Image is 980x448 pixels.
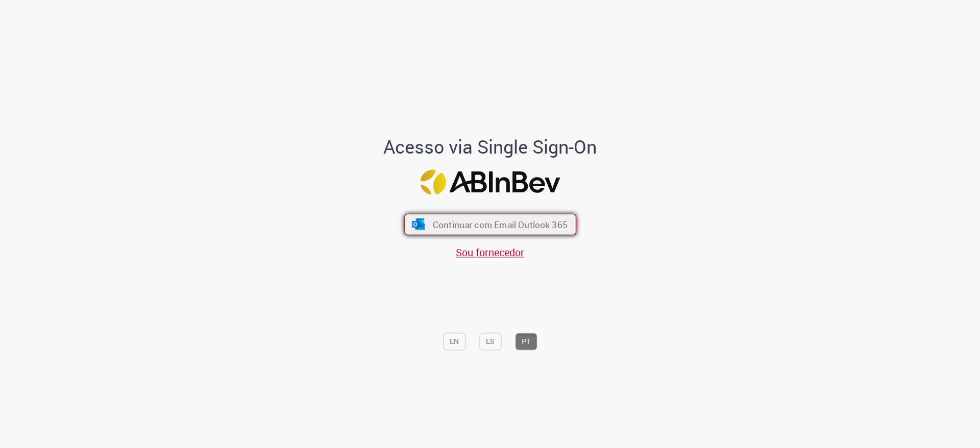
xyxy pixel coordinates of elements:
button: PT [515,333,537,351]
span: Continuar com Email Outlook 365 [432,219,567,231]
button: EN [443,333,465,351]
button: ícone Azure/Microsoft 360 Continuar com Email Outlook 365 [404,214,576,235]
button: ES [479,333,501,351]
h1: Acesso via Single Sign-On [349,137,632,157]
img: Logo ABInBev [420,169,560,194]
img: ícone Azure/Microsoft 360 [411,219,426,230]
a: Sou fornecedor [456,246,524,260]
